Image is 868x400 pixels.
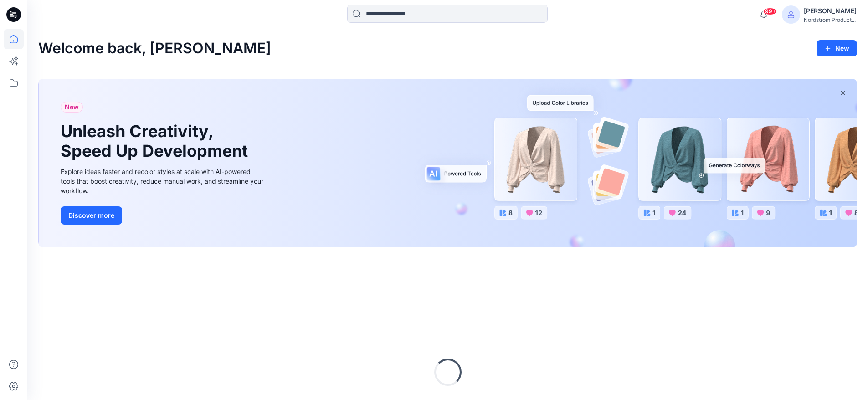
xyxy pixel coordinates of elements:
span: New [65,102,79,113]
a: Discover more [61,206,266,225]
svg: avatar [787,11,795,18]
h1: Unleash Creativity, Speed Up Development [61,122,252,161]
div: Explore ideas faster and recolor styles at scale with AI-powered tools that boost creativity, red... [61,167,266,195]
span: 99+ [763,8,777,15]
div: Nordstrom Product... [804,16,857,23]
div: [PERSON_NAME] [804,5,857,16]
button: Discover more [61,206,122,225]
button: New [817,40,857,56]
h2: Welcome back, [PERSON_NAME] [38,40,271,57]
